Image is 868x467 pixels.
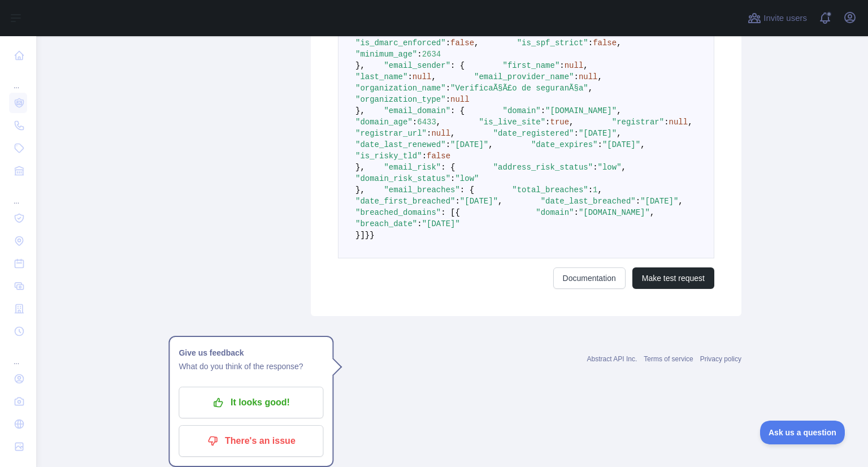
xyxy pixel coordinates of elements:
div: ... [9,183,27,206]
div: ... [9,68,27,90]
span: "email_risk" [384,163,441,172]
span: "[DATE]" [460,197,498,206]
span: "date_expires" [531,140,598,149]
span: : [588,38,593,47]
span: "domain_risk_status" [355,174,450,183]
span: "domain" [536,208,574,217]
span: "organization_type" [355,95,446,104]
a: Documentation [553,267,626,289]
span: 1 [593,185,597,194]
span: : [455,197,459,206]
span: : [446,84,450,93]
span: } [370,231,374,240]
span: "first_name" [502,61,559,70]
span: "is_risky_tld" [355,152,422,161]
span: }, [355,61,365,70]
span: }, [355,106,365,115]
span: : [417,50,422,59]
span: "organization_name" [355,84,446,93]
span: : [574,72,579,81]
span: "email_breaches" [384,185,459,194]
span: null [565,61,584,70]
span: false [450,38,474,47]
span: : [417,219,422,228]
span: , [474,38,479,47]
span: : [559,61,564,70]
span: : [636,197,640,206]
span: } [365,231,370,240]
span: : [446,38,450,47]
span: "date_registered" [493,129,574,138]
span: Invite users [763,12,807,25]
span: null [450,95,470,104]
span: 2634 [422,50,441,59]
span: "registrar_url" [355,129,427,138]
span: { [455,208,459,217]
span: : { [460,185,474,194]
span: "minimum_age" [355,50,417,59]
span: "registrar" [612,118,664,127]
span: , [588,84,593,93]
span: "breach_date" [355,219,417,228]
a: Abstract API Inc. [587,355,637,363]
span: false [427,152,450,161]
span: "last_name" [355,72,407,81]
span: : [ [441,208,455,217]
span: "[DATE]" [450,140,488,149]
div: ... [9,344,27,366]
span: : [427,129,431,138]
span: , [488,140,493,149]
span: , [688,118,692,127]
span: "email_provider_name" [474,72,574,81]
span: : [541,106,545,115]
span: true [550,118,570,127]
span: : [574,208,579,217]
span: : [593,163,597,172]
span: , [598,185,602,194]
span: "address_risk_status" [493,163,593,172]
a: Terms of service [644,355,693,363]
span: "domain_age" [355,118,413,127]
span: null [669,118,688,127]
span: null [579,72,598,81]
span: : [598,140,602,149]
span: 6433 [417,118,436,127]
span: : [446,95,450,104]
span: , [617,106,621,115]
span: "email_sender" [384,61,450,70]
span: , [583,61,588,70]
a: Privacy policy [700,355,741,363]
button: Invite users [745,9,809,27]
span: }, [355,185,365,194]
span: "[DOMAIN_NAME]" [579,208,650,217]
span: , [431,72,436,81]
button: Make test request [632,267,714,289]
span: : { [450,61,465,70]
span: , [650,208,654,217]
span: , [498,197,502,206]
span: , [436,118,441,127]
span: , [640,140,645,149]
span: null [431,129,450,138]
span: "date_last_breached" [541,197,636,206]
span: "[DATE]" [602,140,640,149]
span: ] [360,231,364,240]
span: "domain" [502,106,540,115]
span: "[DATE]" [640,197,678,206]
span: } [355,231,360,240]
span: : [413,118,417,127]
span: "date_first_breached" [355,197,455,206]
span: "is_live_site" [479,118,545,127]
span: "[DOMAIN_NAME]" [545,106,617,115]
span: , [617,38,621,47]
span: : { [450,106,465,115]
span: , [450,129,455,138]
span: : { [441,163,455,172]
span: null [413,72,432,81]
span: "email_domain" [384,106,450,115]
span: : [545,118,550,127]
span: "total_breaches" [512,185,588,194]
span: "is_dmarc_enforced" [355,38,446,47]
span: "is_spf_strict" [517,38,588,47]
span: : [446,140,450,149]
